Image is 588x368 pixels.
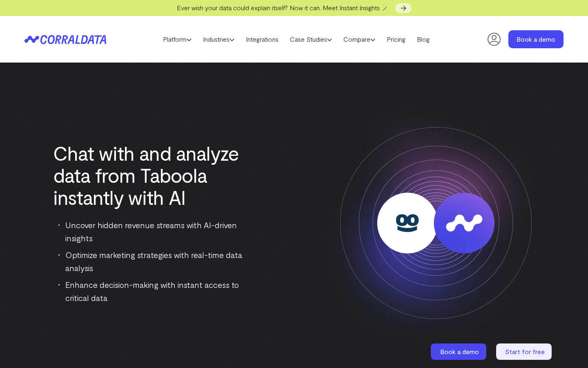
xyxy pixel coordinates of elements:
[505,348,545,355] span: Start for free
[440,348,479,355] span: Book a demo
[431,343,488,360] a: Book a demo
[58,218,251,245] li: Uncover hidden revenue streams with AI-driven insights
[381,33,411,45] a: Pricing
[284,33,338,45] a: Case Studies
[197,33,240,45] a: Industries
[157,33,197,45] a: Platform
[177,4,390,11] span: Ever wish your data could explain itself? Now it can. Meet Instant Insights 🪄
[53,142,251,208] h1: Chat with and analyze data from Taboola instantly with AI
[240,33,284,45] a: Integrations
[338,33,381,45] a: Compare
[58,278,251,304] li: Enhance decision-making with instant access to critical data
[58,248,251,274] li: Optimize marketing strategies with real-time data analysis
[411,33,435,45] a: Blog
[496,343,553,360] a: Start for free
[508,30,563,48] a: Book a demo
